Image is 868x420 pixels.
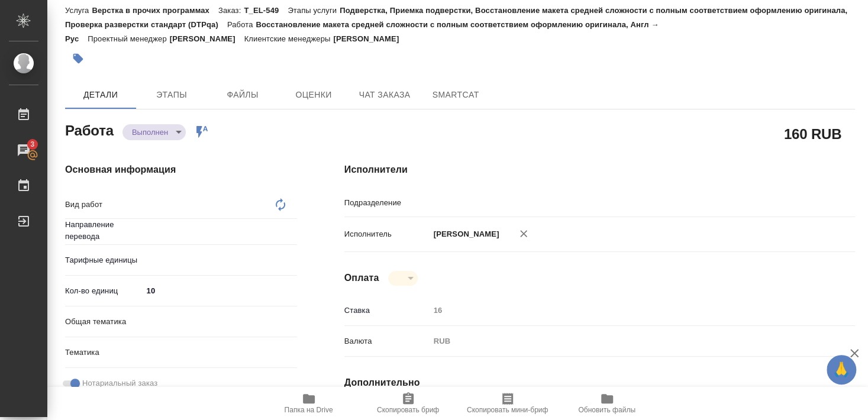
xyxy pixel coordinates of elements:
[827,355,856,385] button: 🙏
[65,219,143,243] p: Направление перевода
[227,20,256,29] p: Работа
[430,331,812,351] div: RUB
[65,285,143,297] p: Кол-во единиц
[143,282,297,299] input: ✎ Введи что-нибудь
[578,406,635,414] span: Обновить файлы
[259,387,359,420] button: Папка на Drive
[344,271,379,285] h4: Оплата
[511,221,537,247] button: Удалить исполнителя
[82,377,157,389] span: Нотариальный заказ
[288,6,340,15] p: Этапы услуги
[88,34,169,43] p: Проектный менеджер
[356,88,413,102] span: Чат заказа
[92,6,218,15] p: Верстка в прочих программах
[344,163,855,177] h4: Исполнители
[458,387,557,420] button: Скопировать мини-бриф
[65,6,847,29] p: Подверстка, Приемка подверстки, Восстановление макета средней сложности с полным соответствием оф...
[72,88,129,102] span: Детали
[3,135,44,165] a: 3
[467,406,548,414] span: Скопировать мини-бриф
[214,88,271,102] span: Файлы
[784,124,841,144] h2: 160 RUB
[23,138,41,150] span: 3
[430,302,812,319] input: Пустое поле
[65,119,114,140] h2: Работа
[344,335,430,347] p: Валюта
[285,406,333,414] span: Папка на Drive
[344,305,430,316] p: Ставка
[65,347,143,358] p: Тематика
[388,271,418,286] div: Выполнен
[244,6,288,15] p: T_EL-549
[143,343,297,363] div: ​
[344,228,430,240] p: Исполнитель
[285,88,342,102] span: Оценки
[65,254,143,266] p: Тарифные единицы
[143,250,297,270] div: ​
[333,34,408,43] p: [PERSON_NAME]
[65,20,659,43] p: Восстановление макета средней сложности с полным соответствием оформлению оригинала, Англ → Рус
[427,88,484,102] span: SmartCat
[831,357,851,382] span: 🙏
[359,387,458,420] button: Скопировать бриф
[244,34,334,43] p: Клиентские менеджеры
[557,387,657,420] button: Обновить файлы
[65,199,143,211] p: Вид работ
[65,6,92,15] p: Услуга
[377,406,439,414] span: Скопировать бриф
[65,46,91,72] button: Добавить тэг
[65,163,297,177] h4: Основная информация
[128,127,172,137] button: Выполнен
[218,6,244,15] p: Заказ:
[170,34,244,43] p: [PERSON_NAME]
[122,124,186,140] div: Выполнен
[143,88,200,102] span: Этапы
[344,376,855,390] h4: Дополнительно
[143,312,297,332] div: ​
[344,197,430,209] p: Подразделение
[430,228,499,240] p: [PERSON_NAME]
[65,316,143,328] p: Общая тематика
